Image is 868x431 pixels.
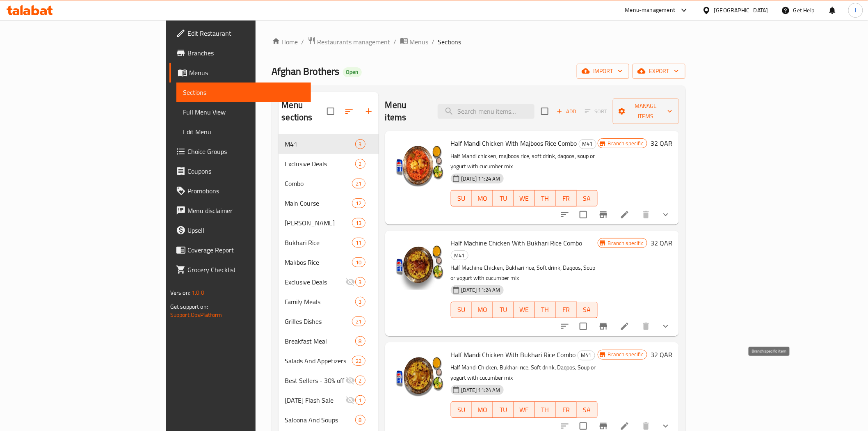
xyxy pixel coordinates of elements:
[651,237,672,249] h6: 32 QAR
[285,218,352,228] div: Mandi Rice
[285,218,352,228] span: [PERSON_NAME]
[639,66,679,76] span: export
[169,201,311,220] a: Menu disclaimer
[343,69,362,76] span: Open
[625,5,676,15] div: Menu-management
[517,193,532,204] span: WE
[556,190,577,206] button: FR
[285,257,352,267] div: Makbos Rice
[556,401,577,418] button: FR
[579,139,596,149] div: M41
[285,179,352,188] span: Combo
[322,103,339,120] span: Select all sections
[535,401,556,418] button: TH
[555,107,578,116] span: Add
[352,318,365,326] span: 21
[514,190,535,206] button: WE
[514,302,535,318] button: WE
[451,348,576,361] span: Half Mandi Chicken With Bukhari Rice Combo
[169,43,311,63] a: Branches
[620,210,630,220] a: Edit menu item
[285,159,355,169] span: Exclusive Deals
[556,302,577,318] button: FR
[169,240,311,260] a: Coverage Report
[352,357,365,365] span: 22
[176,102,311,122] a: Full Menu View
[308,37,391,47] a: Restaurants management
[555,205,575,225] button: sort-choices
[279,174,379,193] div: Combo21
[285,415,355,425] div: Saloona And Soups
[285,336,355,346] div: Breakfast Meal
[438,37,461,47] span: Sections
[438,104,535,119] input: search
[535,302,556,318] button: TH
[355,297,365,307] div: items
[272,37,686,47] nav: breadcrumb
[553,105,580,118] span: Add item
[356,298,365,306] span: 3
[279,272,379,292] div: Exclusive Deals3
[355,336,365,346] div: items
[580,404,594,416] span: SA
[458,286,504,294] span: [DATE] 11:24 AM
[605,239,647,247] span: Branch specific
[517,304,532,316] span: WE
[285,395,345,405] div: Ramadan Flash Sale
[187,186,304,196] span: Promotions
[169,260,311,280] a: Grocery Checklist
[183,87,304,97] span: Sections
[451,190,472,206] button: SU
[279,233,379,252] div: Bukhari Rice11
[385,99,428,124] h2: Menu items
[352,219,365,227] span: 13
[285,297,355,307] span: Family Meals
[356,278,365,286] span: 3
[605,351,647,358] span: Branch specific
[538,193,553,204] span: TH
[451,237,582,249] span: Half Machine Chicken With Bukhari Rice Combo
[636,205,656,225] button: delete
[318,37,391,47] span: Restaurants management
[472,302,493,318] button: MO
[651,349,672,360] h6: 32 QAR
[475,404,490,416] span: MO
[496,404,511,416] span: TU
[355,277,365,287] div: items
[187,225,304,235] span: Upsell
[714,6,768,15] div: [GEOGRAPHIC_DATA]
[356,416,365,424] span: 8
[656,205,676,225] button: show more
[279,371,379,390] div: Best Sellers - 30% off on selected items2
[169,181,311,201] a: Promotions
[176,122,311,142] a: Edit Menu
[392,138,444,190] img: Half Mandi Chicken With Majboos Rice Combo
[493,302,514,318] button: TU
[285,376,345,385] div: Best Sellers - 30% off on selected items
[538,404,553,416] span: TH
[279,193,379,213] div: Main Course12
[345,277,355,287] svg: Inactive section
[536,103,553,120] span: Select section
[451,250,468,260] div: M41
[352,316,365,326] div: items
[285,238,352,248] div: Bukhari Rice
[187,265,304,275] span: Grocery Checklist
[183,107,304,117] span: Full Menu View
[410,37,429,47] span: Menus
[187,147,304,156] span: Choice Groups
[279,292,379,312] div: Family Meals3
[458,386,504,394] span: [DATE] 11:24 AM
[455,304,469,316] span: SU
[493,401,514,418] button: TU
[169,161,311,181] a: Coupons
[651,138,672,149] h6: 32 QAR
[343,67,362,77] div: Open
[279,351,379,371] div: Salads And Appetizers22
[356,337,365,345] span: 8
[285,356,352,366] div: Salads And Appetizers
[579,139,596,149] span: M41
[285,277,345,287] span: Exclusive Deals
[187,206,304,215] span: Menu disclaimer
